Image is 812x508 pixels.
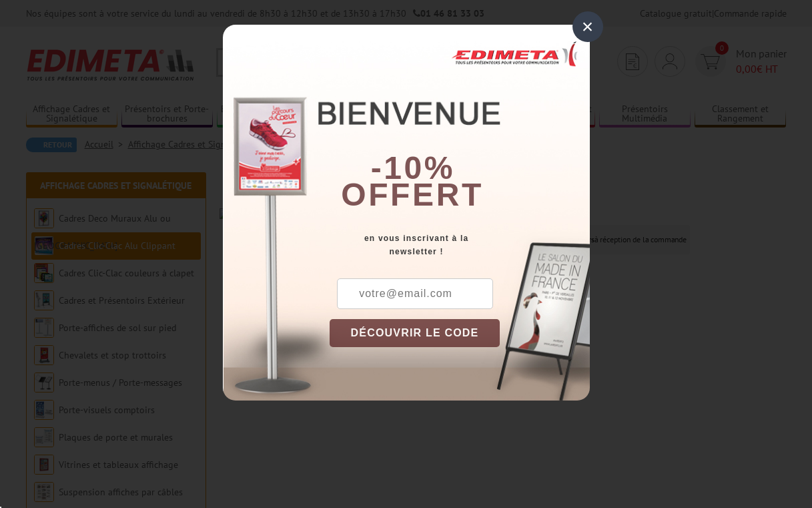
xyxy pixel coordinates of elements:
font: offert [341,177,484,212]
div: en vous inscrivant à la newsletter ! [330,232,590,258]
input: votre@email.com [337,278,493,309]
b: -10% [371,150,455,186]
div: × [572,11,603,42]
button: DÉCOUVRIR LE CODE [330,319,500,347]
